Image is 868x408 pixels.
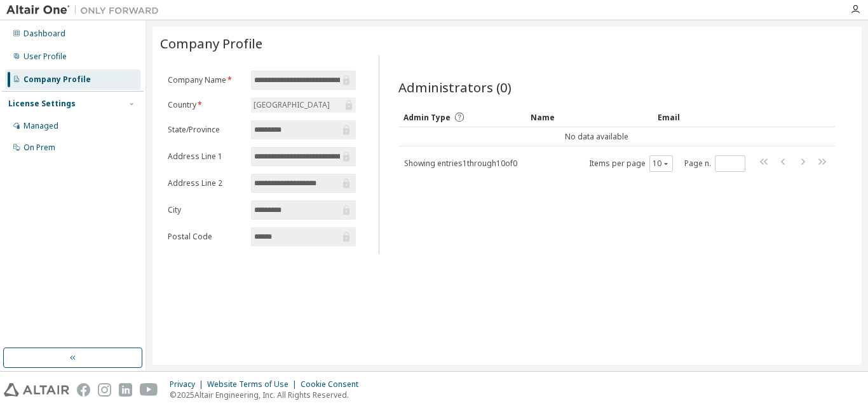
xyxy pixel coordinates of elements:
div: License Settings [8,99,76,109]
img: linkedin.svg [119,383,132,397]
div: Managed [24,121,58,131]
td: No data available [398,127,794,146]
label: Address Line 1 [168,151,243,162]
label: State/Province [168,125,243,135]
div: Company Profile [24,74,91,85]
div: Dashboard [24,29,65,39]
p: © 2025 Altair Engineering, Inc. All Rights Reserved. [170,390,366,400]
span: Items per page [589,155,673,172]
div: On Prem [24,143,55,153]
div: Email [658,107,726,127]
span: Admin Type [403,112,451,123]
div: User Profile [24,52,67,62]
label: Postal Code [168,232,243,242]
div: Website Terms of Use [207,379,301,390]
div: Privacy [170,379,207,390]
img: altair_logo.svg [4,383,69,397]
label: Company Name [168,75,243,85]
div: Cookie Consent [301,379,366,390]
label: Address Line 2 [168,178,243,188]
div: [GEOGRAPHIC_DATA] [252,98,332,112]
img: youtube.svg [140,383,158,397]
img: facebook.svg [77,383,90,397]
span: Page n. [684,155,745,172]
span: Showing entries 1 through 10 of 0 [404,158,517,169]
button: 10 [653,158,670,169]
div: [GEOGRAPHIC_DATA] [251,97,356,113]
label: Country [168,100,243,110]
img: Altair One [6,4,165,17]
span: Company Profile [160,34,262,52]
img: instagram.svg [98,383,111,397]
div: Name [531,107,648,127]
label: City [168,205,243,215]
span: Administrators (0) [398,78,512,96]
